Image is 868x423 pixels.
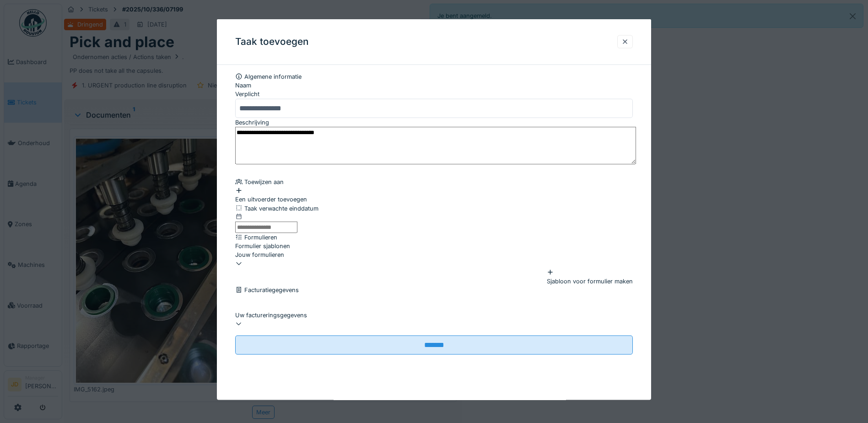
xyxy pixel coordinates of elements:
div: Verplicht [235,90,633,98]
div: Facturatiegegevens [235,286,633,294]
div: Een uitvoerder toevoegen [235,186,633,204]
div: Formulieren [235,233,633,242]
label: Beschrijving [235,118,269,126]
div: Toewijzen aan [235,178,633,186]
label: Formulier sjablonen [235,242,290,250]
h3: Taak toevoegen [235,36,309,48]
div: Jouw formulieren [235,250,633,259]
div: Sjabloon voor formulier maken [547,268,633,285]
div: Algemene informatie [235,72,633,81]
label: Naam [235,81,251,90]
div: Taak verwachte einddatum [235,204,633,212]
div: Uw factureringsgegevens [235,310,633,319]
